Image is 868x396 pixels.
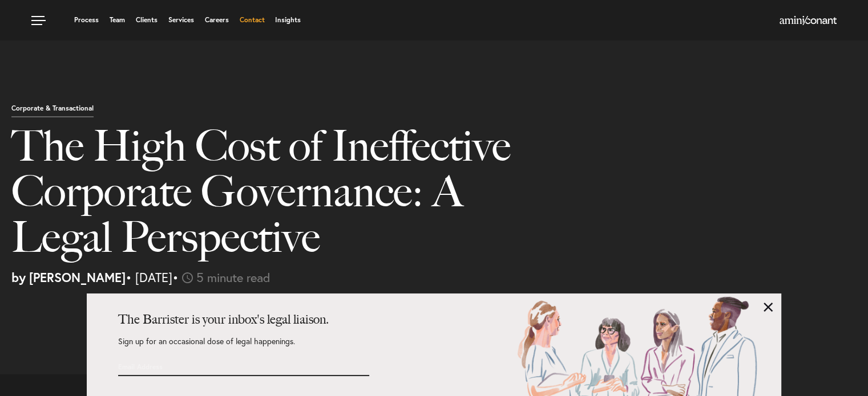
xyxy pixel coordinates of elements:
a: Process [74,17,99,23]
a: Careers [205,17,229,23]
a: Insights [275,17,301,23]
input: Email Address [118,357,306,376]
a: Contact [239,17,264,23]
span: 5 minute read [196,269,271,285]
img: Amini & Conant [780,16,837,25]
p: Sign up for an occasional dose of legal happenings. [118,337,369,357]
a: Services [168,17,194,23]
strong: by [PERSON_NAME] [11,269,126,285]
strong: The Barrister is your inbox's legal liaison. [118,312,329,327]
a: Home [780,17,837,26]
span: • [172,269,179,285]
a: Clients [136,17,158,23]
p: • [DATE] [11,271,790,284]
h1: The High Cost of Ineffective Corporate Governance: A Legal Perspective [11,123,556,271]
a: Team [110,17,125,23]
img: icon-time-light.svg [182,272,193,283]
p: Corporate & Transactional [11,105,94,117]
